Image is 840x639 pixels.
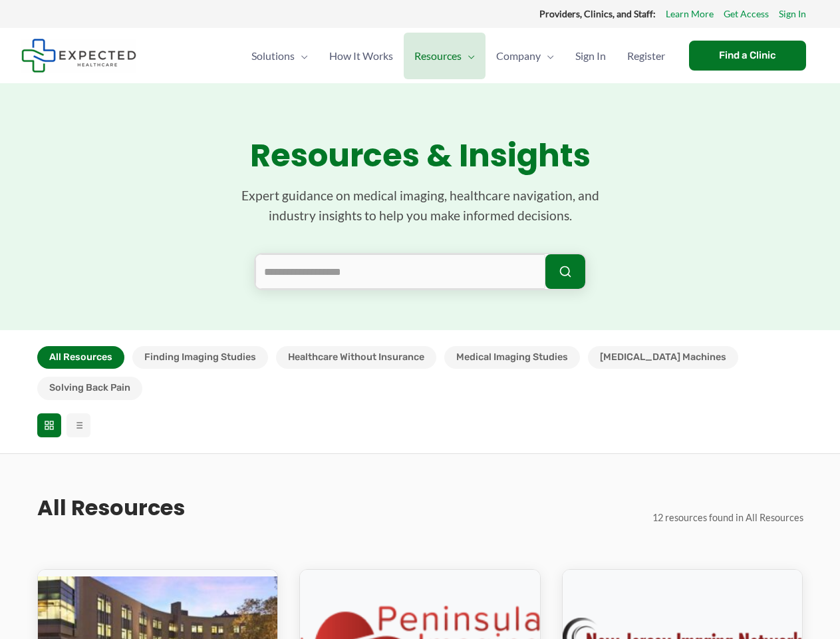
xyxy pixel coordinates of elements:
button: Finding Imaging Studies [132,346,268,369]
button: Medical Imaging Studies [444,346,580,369]
p: Expert guidance on medical imaging, healthcare navigation, and industry insights to help you make... [221,186,620,226]
a: Sign In [779,5,806,23]
span: Menu Toggle [462,33,475,79]
h1: Resources & Insights [37,136,803,175]
span: Register [627,33,665,79]
a: Get Access [724,5,769,23]
a: ResourcesMenu Toggle [404,33,486,79]
span: Menu Toggle [295,33,308,79]
span: 12 resources found in All Resources [652,512,803,523]
a: CompanyMenu Toggle [486,33,565,79]
span: Company [496,33,541,79]
span: Solutions [251,33,295,79]
a: Sign In [565,33,617,79]
span: Resources [414,33,462,79]
a: How It Works [319,33,404,79]
button: Solving Back Pain [37,377,142,399]
button: Healthcare Without Insurance [276,346,436,369]
span: How It Works [329,33,393,79]
strong: Providers, Clinics, and Staff: [539,8,656,19]
span: Menu Toggle [541,33,554,79]
button: All Resources [37,346,124,369]
img: Expected Healthcare Logo - side, dark font, small [21,39,136,73]
nav: Primary Site Navigation [241,33,676,79]
a: Find a Clinic [689,41,806,71]
a: SolutionsMenu Toggle [241,33,319,79]
button: [MEDICAL_DATA] Machines [588,346,738,369]
h2: All Resources [37,494,185,522]
a: Register [617,33,676,79]
a: Learn More [666,5,714,23]
span: Sign In [575,33,606,79]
